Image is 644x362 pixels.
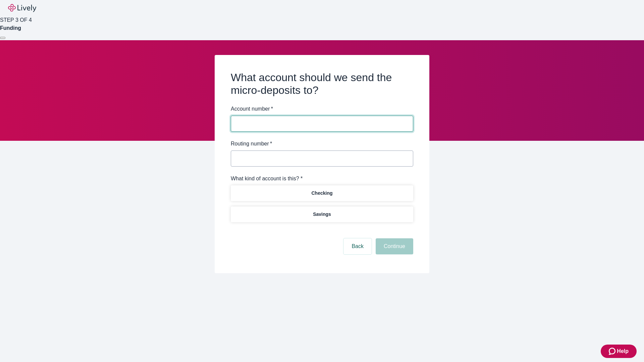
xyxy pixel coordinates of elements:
[311,190,332,197] p: Checking
[601,345,637,358] button: Zendesk support iconHelp
[313,211,331,218] p: Savings
[231,71,413,97] h2: What account should we send the micro-deposits to?
[231,185,413,201] button: Checking
[231,105,273,113] label: Account number
[617,347,629,355] span: Help
[609,347,617,355] svg: Zendesk support icon
[8,4,36,12] img: Lively
[343,238,372,254] button: Back
[231,140,272,148] label: Routing number
[231,175,303,183] label: What kind of account is this? *
[231,206,413,222] button: Savings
